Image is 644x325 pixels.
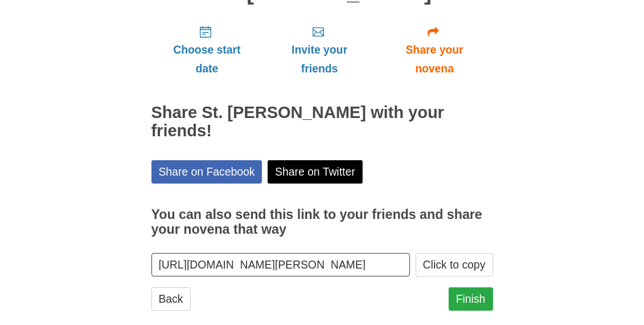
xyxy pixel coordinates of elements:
[388,40,482,78] span: Share your novena
[151,16,263,84] a: Choose start date
[151,287,191,311] a: Back
[163,40,252,78] span: Choose start date
[376,16,493,84] a: Share your novena
[151,160,262,184] a: Share on Facebook
[268,160,363,184] a: Share on Twitter
[151,104,493,140] h2: Share St. [PERSON_NAME] with your friends!
[262,16,376,84] a: Invite your friends
[151,208,493,237] h3: You can also send this link to your friends and share your novena that way
[449,287,493,311] a: Finish
[416,253,493,277] button: Click to copy
[274,40,364,78] span: Invite your friends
